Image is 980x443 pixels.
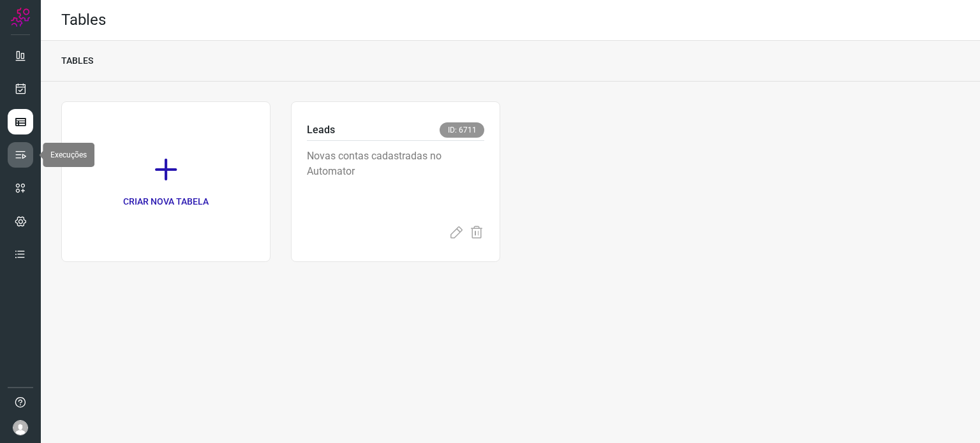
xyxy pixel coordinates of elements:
[61,101,271,262] a: CRIAR NOVA TABELA
[307,149,484,212] p: Novas contas cadastradas no Automator
[61,11,106,29] h2: Tables
[61,54,93,68] p: TABLES
[11,8,30,27] img: Logo
[123,195,209,208] p: CRIAR NOVA TABELA
[307,122,335,138] p: Leads
[440,122,484,138] span: ID: 6711
[13,420,28,435] img: avatar-user-boy.jpg
[50,150,87,159] span: Execuções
